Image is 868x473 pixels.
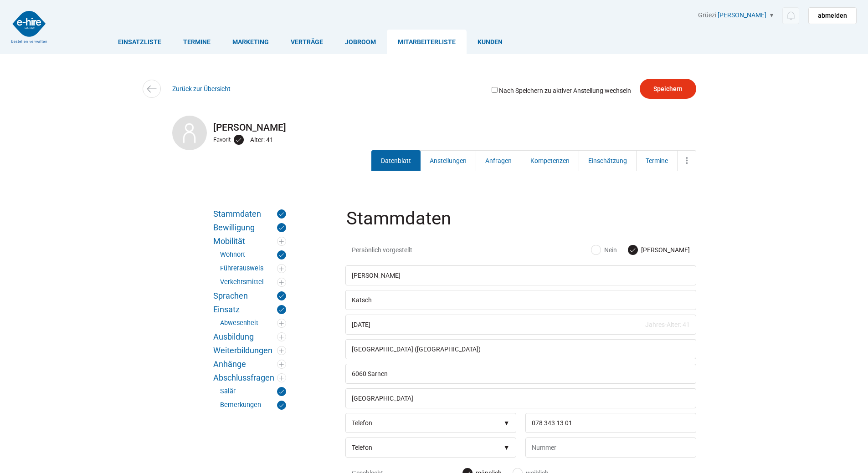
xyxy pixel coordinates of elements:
[220,387,286,396] a: Salär
[785,10,796,21] img: icon-notification.svg
[467,30,514,54] a: Kunden
[250,134,276,146] div: Alter: 41
[213,237,286,246] a: Mobilität
[213,291,286,300] a: Sprachen
[172,30,221,54] a: Termine
[476,150,521,171] a: Anfragen
[718,11,766,19] a: [PERSON_NAME]
[221,30,280,54] a: Marketing
[172,85,231,92] a: Zurück zur Übersicht
[213,360,286,369] a: Anhänge
[387,30,467,54] a: Mitarbeiterliste
[591,245,617,254] label: Nein
[525,413,696,433] input: Nummer
[213,373,286,382] a: Abschlussfragen
[345,388,696,408] input: Land
[213,332,286,341] a: Ausbildung
[636,150,678,171] a: Termine
[521,150,579,171] a: Kompetenzen
[213,209,286,219] a: Stammdaten
[213,305,286,314] a: Einsatz
[628,245,690,254] label: [PERSON_NAME]
[107,30,172,54] a: Einsatzliste
[220,401,286,410] a: Bemerkungen
[640,79,696,99] input: Speichern
[492,87,498,93] input: Nach Speichern zu aktiver Anstellung wechseln
[220,278,286,287] a: Verkehrsmittel
[345,290,696,310] input: Nachname
[352,245,463,254] span: Persönlich vorgestellt
[490,86,631,94] label: Nach Speichern zu aktiver Anstellung wechseln
[213,223,286,232] a: Bewilligung
[213,346,286,355] a: Weiterbildungen
[525,437,696,458] input: Nummer
[345,339,696,359] input: Strasse / CO. Adresse
[172,122,696,133] h2: [PERSON_NAME]
[220,250,286,259] a: Wohnort
[345,364,696,384] input: PLZ/Ort
[420,150,476,171] a: Anstellungen
[579,150,637,171] a: Einschätzung
[345,315,696,335] input: Geburtsdatum
[220,264,286,273] a: Führerausweis
[280,30,334,54] a: Verträge
[145,82,158,96] img: icon-arrow-left.svg
[371,150,421,171] a: Datenblatt
[808,7,857,24] a: abmelden
[345,209,698,239] legend: Stammdaten
[334,30,387,54] a: Jobroom
[345,265,696,285] input: Vorname
[220,319,286,328] a: Abwesenheit
[698,11,857,24] div: Grüezi
[11,11,47,43] img: logo2.png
